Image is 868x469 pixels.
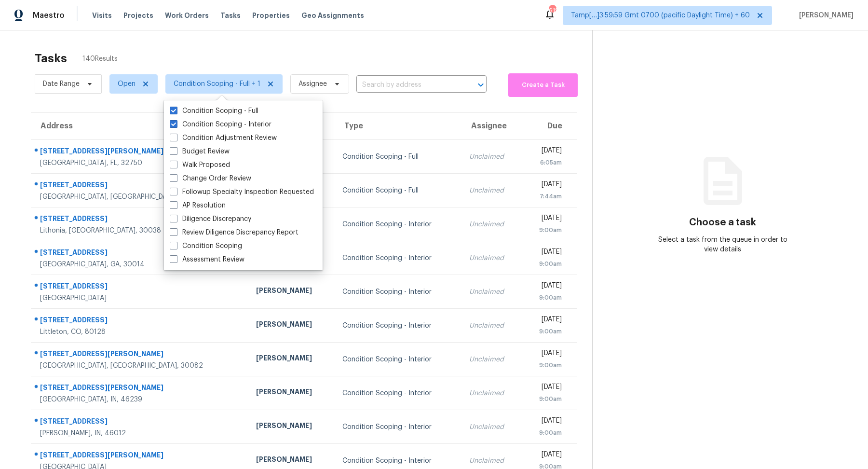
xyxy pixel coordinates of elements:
[356,78,460,93] input: Search by address
[40,281,241,293] div: [STREET_ADDRESS]
[170,106,258,116] label: Condition Scoping - Full
[33,11,65,20] span: Maestro
[40,349,241,361] div: [STREET_ADDRESS][PERSON_NAME]
[529,146,562,158] div: [DATE]
[469,253,515,263] div: Unclaimed
[170,160,230,170] label: Walk Proposed
[469,422,515,432] div: Unclaimed
[256,353,327,365] div: [PERSON_NAME]
[170,255,244,264] label: Assessment Review
[522,113,577,140] th: Due
[174,79,260,89] span: Condition Scoping - Full + 1
[43,79,80,89] span: Date Range
[469,321,515,331] div: Unclaimed
[35,54,67,63] h2: Tasks
[170,120,271,129] label: Condition Scoping - Interior
[342,321,453,331] div: Condition Scoping - Interior
[342,287,453,297] div: Condition Scoping - Interior
[170,201,226,210] label: AP Resolution
[469,388,515,398] div: Unclaimed
[256,319,327,331] div: [PERSON_NAME]
[40,416,241,428] div: [STREET_ADDRESS]
[170,147,230,156] label: Budget Review
[256,421,327,433] div: [PERSON_NAME]
[40,180,241,192] div: [STREET_ADDRESS]
[40,361,241,371] div: [GEOGRAPHIC_DATA], [GEOGRAPHIC_DATA], 30082
[529,225,562,235] div: 9:00am
[301,11,364,20] span: Geo Assignments
[342,355,453,364] div: Condition Scoping - Interior
[529,428,562,438] div: 9:00am
[529,259,562,269] div: 9:00am
[469,287,515,297] div: Unclaimed
[256,286,327,298] div: [PERSON_NAME]
[529,247,562,259] div: [DATE]
[170,241,242,251] label: Condition Scoping
[170,174,251,183] label: Change Order Review
[40,293,241,303] div: [GEOGRAPHIC_DATA]
[31,113,248,140] th: Address
[529,315,562,327] div: [DATE]
[529,394,562,404] div: 9:00am
[689,218,756,227] h3: Choose a task
[529,281,562,293] div: [DATE]
[529,158,562,167] div: 6:05am
[335,113,461,140] th: Type
[342,388,453,398] div: Condition Scoping - Interior
[40,248,241,260] div: [STREET_ADDRESS]
[469,186,515,195] div: Unclaimed
[40,214,241,226] div: [STREET_ADDRESS]
[92,11,112,20] span: Visits
[529,293,562,303] div: 9:00am
[658,235,788,254] div: Select a task from the queue in order to view details
[170,228,298,237] label: Review Diligence Discrepancy Report
[40,327,241,337] div: Littleton, CO, 80128
[469,456,515,466] div: Unclaimed
[508,73,578,97] button: Create a Task
[529,360,562,370] div: 9:00am
[40,395,241,404] div: [GEOGRAPHIC_DATA], IN, 46239
[40,428,241,438] div: [PERSON_NAME], IN, 46012
[342,152,453,162] div: Condition Scoping - Full
[571,11,750,20] span: Tamp[…]3:59:59 Gmt 0700 (pacific Daylight Time) + 60
[252,11,290,20] span: Properties
[469,355,515,364] div: Unclaimed
[40,158,241,168] div: [GEOGRAPHIC_DATA], FL, 32750
[529,179,562,192] div: [DATE]
[469,152,515,162] div: Unclaimed
[123,11,153,20] span: Projects
[529,327,562,336] div: 9:00am
[220,12,241,19] span: Tasks
[170,214,251,224] label: Diligence Discrepancy
[170,133,277,143] label: Condition Adjustment Review
[342,253,453,263] div: Condition Scoping - Interior
[549,6,556,15] div: 612
[256,387,327,399] div: [PERSON_NAME]
[529,416,562,428] div: [DATE]
[40,146,241,158] div: [STREET_ADDRESS][PERSON_NAME]
[165,11,209,20] span: Work Orders
[342,422,453,432] div: Condition Scoping - Interior
[461,113,522,140] th: Assignee
[474,78,488,92] button: Open
[40,315,241,327] div: [STREET_ADDRESS]
[256,455,327,467] div: [PERSON_NAME]
[170,187,314,197] label: Followup Specialty Inspection Requested
[40,260,241,269] div: [GEOGRAPHIC_DATA], GA, 30014
[513,80,573,91] span: Create a Task
[529,213,562,225] div: [DATE]
[342,186,453,195] div: Condition Scoping - Full
[529,348,562,360] div: [DATE]
[795,11,854,20] span: [PERSON_NAME]
[40,226,241,235] div: Lithonia, [GEOGRAPHIC_DATA], 30038
[40,383,241,395] div: [STREET_ADDRESS][PERSON_NAME]
[342,456,453,466] div: Condition Scoping - Interior
[342,220,453,229] div: Condition Scoping - Interior
[529,192,562,201] div: 7:44am
[40,450,241,462] div: [STREET_ADDRESS][PERSON_NAME]
[40,192,241,202] div: [GEOGRAPHIC_DATA], [GEOGRAPHIC_DATA], 33881
[469,220,515,229] div: Unclaimed
[529,450,562,462] div: [DATE]
[529,382,562,394] div: [DATE]
[82,54,118,64] span: 140 Results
